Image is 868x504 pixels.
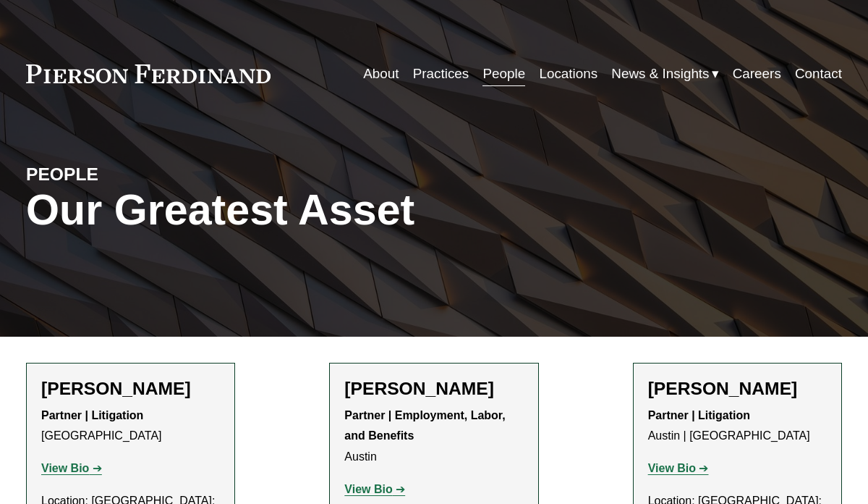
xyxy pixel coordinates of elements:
span: News & Insights [611,62,709,86]
p: [GEOGRAPHIC_DATA] [41,406,220,448]
h2: [PERSON_NAME] [344,378,523,400]
a: View Bio [648,462,709,474]
a: folder dropdown [611,60,718,88]
p: Austin [344,406,523,468]
a: About [363,60,399,88]
a: Locations [539,60,597,88]
h2: [PERSON_NAME] [41,378,220,400]
strong: Partner | Litigation [41,409,143,421]
a: Contact [795,60,842,88]
a: View Bio [344,483,405,495]
p: Austin | [GEOGRAPHIC_DATA] [648,406,827,448]
strong: View Bio [41,462,89,474]
a: People [482,60,525,88]
strong: Partner | Litigation [648,409,750,421]
strong: View Bio [648,462,696,474]
a: View Bio [41,462,102,474]
a: Practices [413,60,469,88]
strong: Partner | Employment, Labor, and Benefits [344,409,509,442]
strong: View Bio [344,483,392,495]
h2: [PERSON_NAME] [648,378,827,400]
h1: Our Greatest Asset [26,185,570,235]
a: Careers [733,60,781,88]
h4: PEOPLE [26,163,230,185]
